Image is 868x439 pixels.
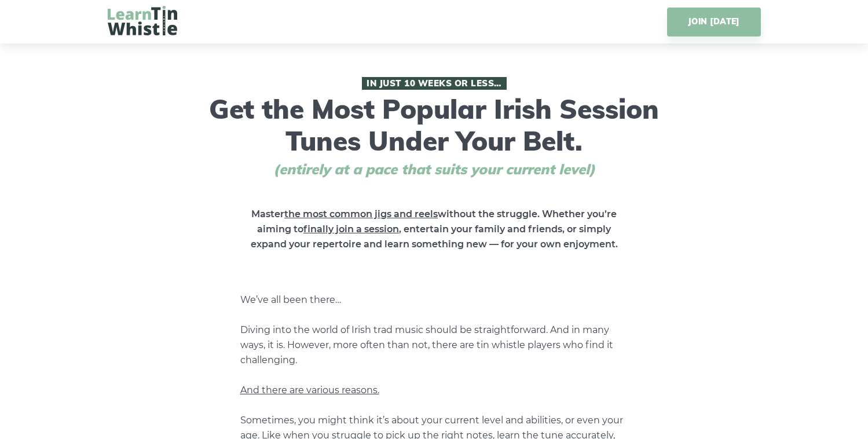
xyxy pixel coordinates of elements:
strong: Master without the struggle. Whether you’re aiming to , entertain your family and friends, or sim... [251,208,618,250]
span: And there are various reasons. [240,385,379,396]
a: JOIN [DATE] [667,8,760,36]
span: the most common jigs and reels [284,208,438,219]
img: LearnTinWhistle.com [108,6,177,35]
span: (entirely at a pace that suits your current level) [252,161,617,178]
span: In Just 10 Weeks or Less… [362,77,507,90]
span: finally join a session [303,224,399,235]
h1: Get the Most Popular Irish Session Tunes Under Your Belt. [206,77,663,178]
